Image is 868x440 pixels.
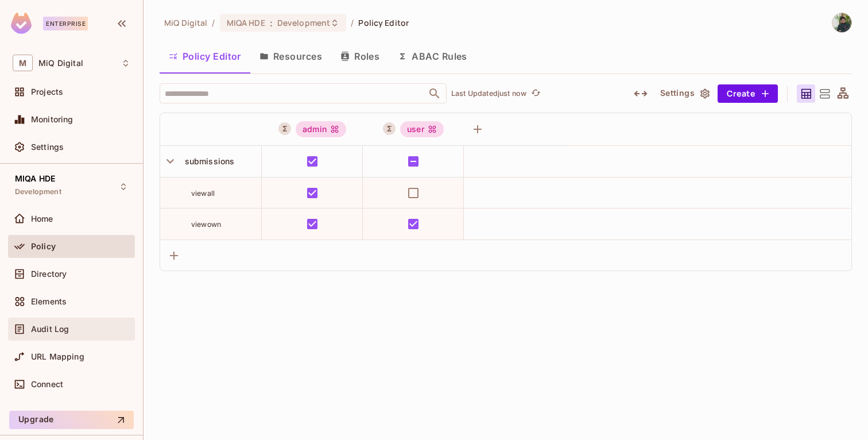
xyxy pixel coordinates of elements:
img: SReyMgAAAABJRU5ErkJggg== [11,13,32,34]
span: Development [15,187,61,196]
button: Create [718,84,778,103]
span: Elements [31,297,67,306]
button: A User Set is a dynamically conditioned role, grouping users based on real-time criteria. [383,122,396,135]
button: ABAC Rules [389,42,476,71]
button: A User Set is a dynamically conditioned role, grouping users based on real-time criteria. [278,122,291,135]
span: viewown [191,220,221,229]
span: MIQA HDE [15,174,55,183]
span: Connect [31,380,63,389]
button: refresh [529,87,542,101]
span: M [13,55,33,71]
img: Rishabh Agrawal [832,13,851,32]
span: : [269,18,273,28]
li: / [212,17,215,28]
span: MIQA HDE [227,17,265,28]
span: Audit Log [31,325,69,334]
button: Resources [250,42,331,71]
span: Projects [31,87,63,97]
button: Roles [331,42,389,71]
span: refresh [531,88,541,99]
div: admin [296,121,346,137]
button: Policy Editor [160,42,250,71]
span: Directory [31,269,67,279]
div: Enterprise [43,17,88,30]
button: Settings [656,84,713,103]
button: Open [427,86,443,102]
span: Settings [31,142,64,152]
span: viewall [191,189,215,198]
div: user [400,121,444,137]
span: Home [31,214,53,223]
li: / [351,17,354,28]
span: Development [277,17,330,28]
span: URL Mapping [31,352,84,361]
p: Last Updated just now [451,89,526,98]
span: Click to refresh data [526,87,542,101]
span: submissions [180,156,235,166]
span: Monitoring [31,115,73,124]
button: Upgrade [9,411,134,429]
span: the active workspace [164,17,207,28]
span: Policy Editor [358,17,409,28]
span: Workspace: MiQ Digital [38,59,83,68]
span: Policy [31,242,56,251]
